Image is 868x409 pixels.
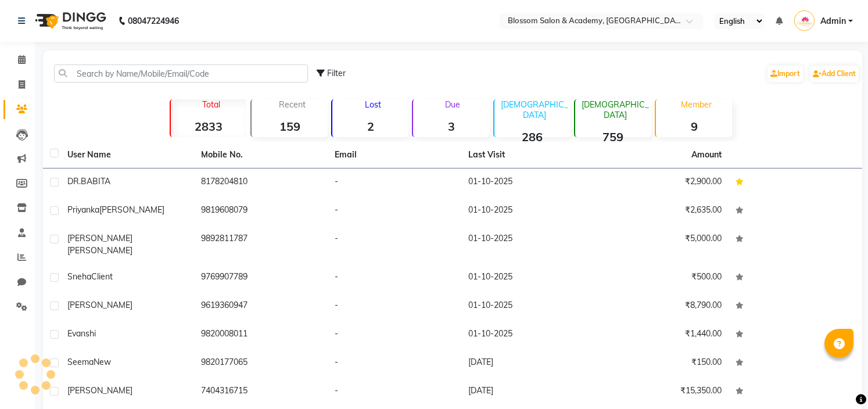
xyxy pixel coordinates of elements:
td: ₹500.00 [595,264,729,292]
th: Last Visit [461,142,595,168]
td: 01-10-2025 [461,264,595,292]
p: Total [175,99,247,110]
span: [PERSON_NAME] [99,204,164,215]
strong: 2833 [171,119,247,134]
span: [PERSON_NAME] [67,245,132,256]
span: DR.BABITA [67,176,110,186]
td: ₹5,000.00 [595,225,729,264]
td: 9892811787 [194,225,328,264]
td: ₹15,350.00 [595,378,729,406]
td: - [328,168,461,197]
td: 01-10-2025 [461,321,595,349]
td: 8178204810 [194,168,328,197]
p: [DEMOGRAPHIC_DATA] [499,99,571,120]
td: - [328,197,461,225]
td: 9820008011 [194,321,328,349]
td: - [328,292,461,321]
th: Mobile No. [194,142,328,168]
p: Member [661,99,732,110]
td: - [328,264,461,292]
td: 01-10-2025 [461,197,595,225]
td: 01-10-2025 [461,292,595,321]
img: Admin [794,10,815,31]
strong: 3 [413,119,489,134]
strong: 9 [656,119,732,134]
p: Lost [337,99,408,110]
td: - [328,378,461,406]
td: - [328,349,461,378]
td: ₹1,440.00 [595,321,729,349]
span: [PERSON_NAME] [67,385,132,396]
b: 08047224946 [128,5,179,37]
span: Seema [67,357,94,367]
td: 9820177065 [194,349,328,378]
span: [PERSON_NAME] [67,300,132,310]
td: 9819608079 [194,197,328,225]
td: 9769907789 [194,264,328,292]
td: 7404316715 [194,378,328,406]
td: - [328,321,461,349]
td: ₹2,635.00 [595,197,729,225]
img: logo [30,5,109,37]
p: [DEMOGRAPHIC_DATA] [580,99,651,120]
span: New [94,357,111,367]
td: - [328,225,461,264]
span: Client [91,271,113,282]
th: User Name [60,142,194,168]
th: Email [328,142,461,168]
td: [DATE] [461,378,595,406]
p: Due [415,99,489,110]
span: Filter [327,68,346,78]
p: Recent [256,99,328,110]
strong: 286 [494,130,571,144]
span: [PERSON_NAME] [67,233,132,243]
th: Amount [684,142,729,168]
td: ₹150.00 [595,349,729,378]
td: ₹8,790.00 [595,292,729,321]
strong: 2 [332,119,408,134]
a: Add Client [810,66,859,82]
td: ₹2,900.00 [595,168,729,197]
span: Priyanka [67,204,99,215]
td: 9619360947 [194,292,328,321]
span: evanshi [67,328,96,339]
span: Sneha [67,271,91,282]
input: Search by Name/Mobile/Email/Code [54,64,308,82]
td: 01-10-2025 [461,168,595,197]
td: 01-10-2025 [461,225,595,264]
strong: 759 [575,130,651,144]
td: [DATE] [461,349,595,378]
span: Admin [820,15,846,27]
strong: 159 [252,119,328,134]
a: Import [767,66,803,82]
